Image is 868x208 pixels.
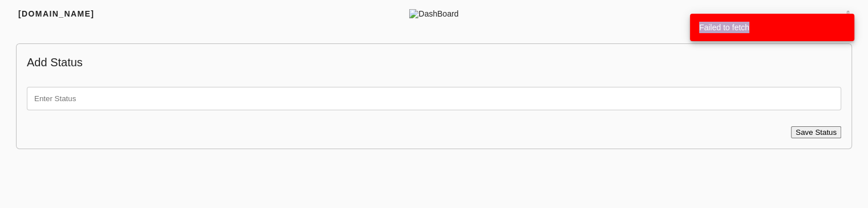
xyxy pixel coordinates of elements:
span: Failed to fetch [699,23,749,32]
span: [DOMAIN_NAME] [18,9,94,18]
span: DashBoard [405,8,463,19]
input: Enter Status [27,87,841,110]
span: Save Status [796,128,837,137]
p: Add Status [27,54,841,71]
img: dashboard.png [409,9,418,18]
button: Save Status [791,126,841,138]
